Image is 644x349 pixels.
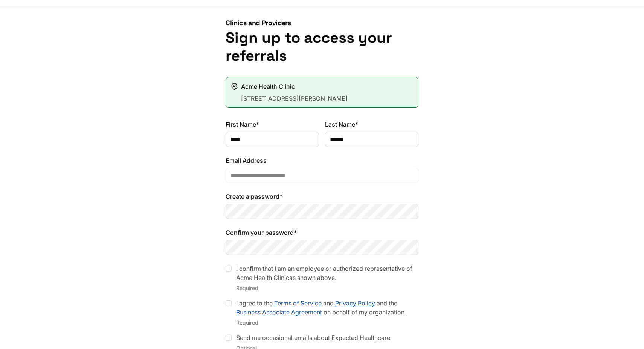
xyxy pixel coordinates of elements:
label: Create a password* [226,192,418,201]
a: Privacy Policy [335,299,375,307]
a: Terms of Service [274,299,322,307]
label: Confirm your password* [226,228,418,237]
div: Required [236,284,418,293]
p: Clinics and Providers [226,18,418,27]
div: Required [236,318,418,327]
p: [STREET_ADDRESS][PERSON_NAME] [241,94,348,103]
p: Acme Health Clinic [241,82,348,91]
label: First Name* [226,120,319,129]
label: Send me occasional emails about Expected Healthcare [236,334,390,341]
a: Business Associate Agreement [236,308,322,316]
label: I agree to the and and the on behalf of my organization [236,299,404,316]
h1: Sign up to access your referrals [226,29,418,65]
label: I confirm that I am an employee or authorized representative of Acme Health Clinic as shown above. [236,265,412,281]
label: Last Name* [325,120,418,129]
label: Email Address [226,156,418,165]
